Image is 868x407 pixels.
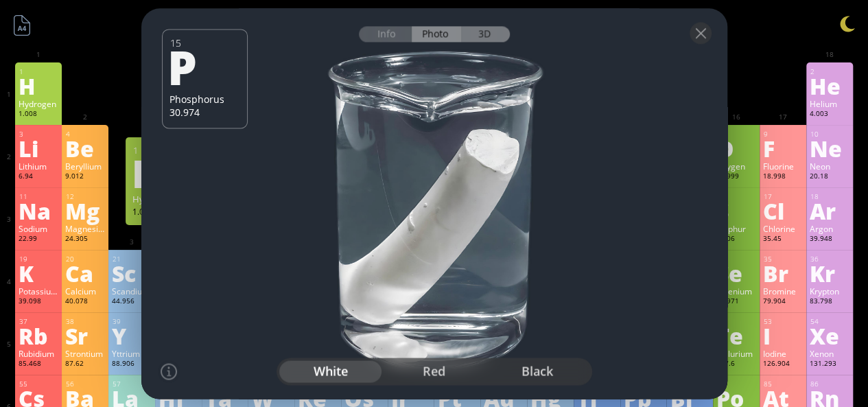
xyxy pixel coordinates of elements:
div: 3 [19,130,58,139]
div: 4.003 [810,109,849,120]
div: 44.956 [112,296,152,307]
div: 24.305 [65,234,105,245]
div: Helium [810,98,849,109]
div: 35.45 [763,234,803,245]
div: 9.012 [65,172,105,183]
div: Neon [810,161,849,172]
h1: Talbica. Interactive chemistry [7,7,861,35]
div: 18.998 [763,172,803,183]
div: Magnesium [65,223,105,234]
div: 2 [810,67,849,76]
div: 22.99 [19,234,58,245]
div: Bromine [763,286,803,296]
div: Ca [65,262,105,284]
div: Chlorine [763,223,803,234]
div: Na [19,200,58,222]
div: 8 [717,130,756,139]
div: 21 [113,255,152,264]
div: 84 [717,380,756,388]
div: red [382,360,486,382]
div: 36 [810,255,849,264]
div: Rubidium [19,348,58,359]
div: 131.293 [810,359,849,370]
div: 79.904 [763,296,803,307]
div: 4 [66,130,105,139]
div: Kr [810,262,849,284]
div: Be [65,137,105,159]
div: 35 [764,255,803,264]
div: Mg [65,200,105,222]
div: I [763,325,803,347]
div: Phosphorus [169,93,240,106]
div: Xenon [810,348,849,359]
div: H [19,75,58,97]
div: black [486,360,589,382]
div: Sc [112,262,152,284]
div: 54 [810,317,849,326]
div: 20.18 [810,172,849,183]
div: 19 [19,255,58,264]
div: 52 [717,317,756,326]
div: Scandium [112,286,152,296]
div: K [19,262,58,284]
div: 53 [764,317,803,326]
div: Ne [810,137,849,159]
div: 1 [19,67,58,76]
div: Se [716,262,756,284]
div: Lithium [19,161,58,172]
div: 85.468 [19,359,58,370]
div: 55 [19,380,58,388]
div: 15.999 [716,172,756,183]
div: Hydrogen [19,98,58,109]
div: 39.948 [810,234,849,245]
div: 86 [810,380,849,388]
div: Cl [763,200,803,222]
div: white [279,360,383,382]
div: 87.62 [65,359,105,370]
div: O [716,137,756,159]
div: 83.798 [810,296,849,307]
div: 88.906 [112,359,152,370]
div: P [167,43,238,90]
div: Y [112,325,152,347]
div: F [763,137,803,159]
div: Potassium [19,286,58,296]
div: Argon [810,223,849,234]
div: H [132,162,193,184]
div: Info [359,26,412,42]
div: Yttrium [112,348,152,359]
div: 3D [460,26,510,42]
div: Sr [65,325,105,347]
div: S [716,200,756,222]
div: Krypton [810,286,849,296]
div: 39 [113,317,152,326]
div: Selenium [716,286,756,296]
div: 34 [717,255,756,264]
div: 17 [764,192,803,201]
div: 30.974 [169,106,240,119]
div: Rb [19,325,58,347]
div: Fluorine [763,161,803,172]
div: 127.6 [716,359,756,370]
div: 18 [810,192,849,201]
div: He [810,75,849,97]
div: 40.078 [65,296,105,307]
div: 78.971 [716,296,756,307]
div: Li [19,137,58,159]
div: Ar [810,200,849,222]
div: 32.06 [716,234,756,245]
div: Iodine [763,348,803,359]
div: Oxygen [716,161,756,172]
div: Calcium [65,286,105,296]
div: 16 [717,192,756,201]
div: 9 [764,130,803,139]
div: Sodium [19,223,58,234]
div: 126.904 [763,359,803,370]
div: Xe [810,325,849,347]
div: 1.008 [132,206,194,217]
div: 39.098 [19,296,58,307]
div: 12 [66,192,105,201]
div: 10 [810,130,849,139]
div: 56 [66,380,105,388]
div: Sulphur [716,223,756,234]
